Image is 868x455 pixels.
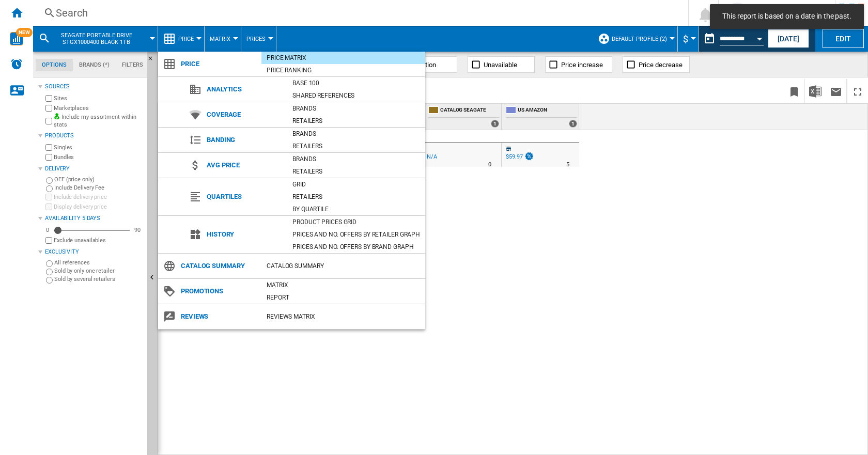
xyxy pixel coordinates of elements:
div: Base 100 [287,78,425,88]
div: Retailers [287,116,425,126]
div: Prices and No. offers by brand graph [287,242,425,252]
span: History [202,227,287,242]
div: Shared references [287,90,425,101]
span: Reviews [176,309,261,324]
div: Retailers [287,141,425,151]
span: Quartiles [202,190,287,204]
span: Price [176,57,261,71]
div: Brands [287,129,425,139]
div: REVIEWS Matrix [261,311,425,322]
span: Catalog Summary [176,259,261,273]
div: By quartile [287,204,425,214]
span: Banding [202,133,287,147]
div: Product prices grid [287,217,425,227]
div: Report [261,292,425,303]
div: Price Matrix [261,53,425,63]
div: Prices and No. offers by retailer graph [287,229,425,240]
div: Retailers [287,192,425,202]
div: Price Ranking [261,65,425,75]
div: Grid [287,179,425,190]
div: Brands [287,103,425,114]
div: Retailers [287,166,425,177]
span: This report is based on a date in the past. [719,11,855,22]
div: Brands [287,154,425,164]
span: Coverage [202,107,287,122]
span: Analytics [202,82,287,97]
div: Matrix [261,280,425,290]
span: Avg price [202,158,287,172]
div: Catalog Summary [261,261,425,271]
span: Promotions [176,284,261,299]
